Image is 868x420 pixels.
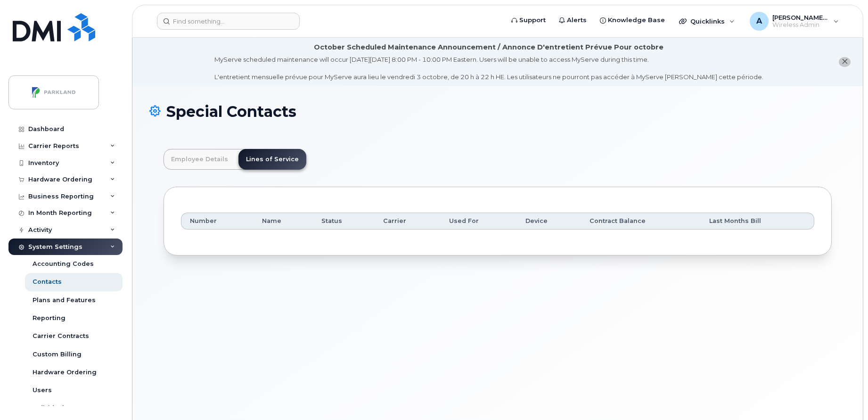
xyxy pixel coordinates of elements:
a: Lines of Service [238,149,306,170]
th: Name [254,213,313,230]
div: October Scheduled Maintenance Announcement / Annonce D'entretient Prévue Pour octobre [314,42,663,52]
h1: Special Contacts [149,103,846,120]
th: Carrier [375,213,440,230]
th: Used For [441,213,517,230]
th: Device [517,213,581,230]
th: Last Months Bill [701,213,814,230]
button: close notification [839,57,851,67]
div: MyServe scheduled maintenance will occur [DATE][DATE] 8:00 PM - 10:00 PM Eastern. Users will be u... [214,55,763,82]
th: Contract Balance [581,213,701,230]
a: Employee Details [164,149,236,170]
th: Status [313,213,375,230]
th: Number [181,213,254,230]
